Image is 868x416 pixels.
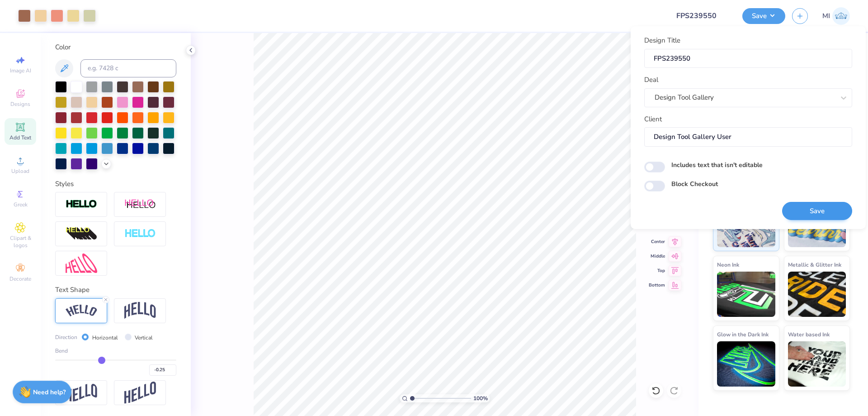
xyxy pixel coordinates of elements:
[55,347,68,355] span: Bend
[55,179,176,189] div: Styles
[473,394,488,402] span: 100 %
[717,330,769,339] span: Glow in the Dark Ink
[5,234,36,249] span: Clipart & logos
[669,7,736,25] input: Untitled Design
[14,201,28,208] span: Greek
[55,333,77,341] span: Direction
[9,275,31,282] span: Decorate
[11,167,29,175] span: Upload
[66,253,97,273] img: Free Distort
[55,42,176,53] div: Color
[832,7,850,25] img: Mark Isaac
[9,134,31,141] span: Add Text
[10,100,30,108] span: Designs
[55,285,176,295] div: Text Shape
[66,227,97,241] img: 3d Illusion
[649,268,665,274] span: Top
[92,334,118,342] label: Horizontal
[788,341,846,387] img: Water based Ink
[717,341,775,387] img: Glow in the Dark Ink
[644,114,662,124] label: Client
[644,35,680,46] label: Design Title
[671,160,763,170] label: Includes text that isn't editable
[644,127,852,147] input: e.g. Ethan Linker
[717,272,775,317] img: Neon Ink
[124,199,156,210] img: Shadow
[788,272,846,317] img: Metallic & Glitter Ink
[822,7,850,25] a: MI
[124,302,156,319] img: Arch
[742,8,785,24] button: Save
[788,330,830,339] span: Water based Ink
[66,384,97,402] img: Flag
[80,59,176,77] input: e.g. 7428 c
[33,388,66,397] strong: Need help?
[649,282,665,288] span: Bottom
[124,229,156,239] img: Negative Space
[788,260,841,269] span: Metallic & Glitter Ink
[671,179,718,189] label: Block Checkout
[66,199,97,210] img: Stroke
[644,75,658,85] label: Deal
[782,202,852,220] button: Save
[717,260,739,269] span: Neon Ink
[66,305,97,317] img: Arc
[124,382,156,404] img: Rise
[649,253,665,259] span: Middle
[822,11,830,21] span: MI
[649,239,665,245] span: Center
[135,334,153,342] label: Vertical
[10,67,31,74] span: Image AI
